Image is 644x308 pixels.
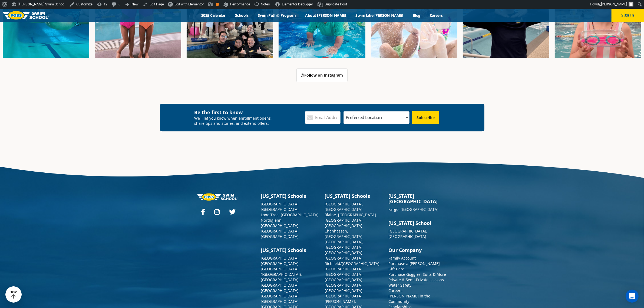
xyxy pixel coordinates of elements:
[194,109,276,116] h4: Be the first to know
[11,290,17,299] div: TOP
[389,261,440,271] a: Purchase a [PERSON_NAME] Gift Card
[261,283,300,293] a: [GEOGRAPHIC_DATA], [GEOGRAPHIC_DATA]
[216,3,219,6] div: OK
[253,13,300,18] a: Swim Path® Program
[412,111,439,124] input: Subscribe
[325,212,376,217] a: Blaine, [GEOGRAPHIC_DATA]
[300,13,351,18] a: About [PERSON_NAME]
[261,218,299,228] a: Northglenn, [GEOGRAPHIC_DATA]
[261,255,300,266] a: [GEOGRAPHIC_DATA], [GEOGRAPHIC_DATA]
[601,2,627,6] span: [PERSON_NAME]
[325,228,363,239] a: Chanhassen, [GEOGRAPHIC_DATA]
[261,228,300,239] a: [GEOGRAPHIC_DATA], [GEOGRAPHIC_DATA]
[425,13,447,18] a: Careers
[389,220,447,226] h3: [US_STATE] School
[389,228,428,239] a: [GEOGRAPHIC_DATA], [GEOGRAPHIC_DATA]
[174,2,204,6] span: Edit with Elementor
[325,193,383,199] h3: [US_STATE] Schools
[389,293,431,304] a: [PERSON_NAME] in the Community
[408,13,425,18] a: Blog
[325,201,364,212] a: [GEOGRAPHIC_DATA], [GEOGRAPHIC_DATA]
[389,247,447,253] h3: Our Company
[194,116,276,126] p: We’ll let you know when enrollment opens, share tips and stories, and extend offers:
[261,201,300,212] a: [GEOGRAPHIC_DATA], [GEOGRAPHIC_DATA]
[325,283,364,293] a: [GEOGRAPHIC_DATA], [GEOGRAPHIC_DATA]
[612,9,644,22] button: Sign In
[325,261,381,271] a: Richfield/[GEOGRAPHIC_DATA], [GEOGRAPHIC_DATA]
[197,13,230,18] a: 2025 Calendar
[351,13,408,18] a: Swim Like [PERSON_NAME]
[3,11,49,19] img: FOSS Swim School Logo
[389,255,416,261] a: Family Account
[261,193,319,199] h3: [US_STATE] Schools
[389,207,439,212] a: Fargo, [GEOGRAPHIC_DATA]
[389,288,403,293] a: Careers
[261,247,319,253] h3: [US_STATE] Schools
[261,266,302,282] a: [GEOGRAPHIC_DATA] ([GEOGRAPHIC_DATA]), [GEOGRAPHIC_DATA]
[305,111,341,124] input: Email Address
[626,290,639,303] div: Open Intercom Messenger
[389,283,412,288] a: Water Safety
[197,193,238,201] img: Foss-logo-horizontal-white.svg
[230,13,253,18] a: Schools
[389,277,444,282] a: Private & Semi-Private Lessons
[389,272,446,277] a: Purchase Goggles, Suits & More
[261,212,319,217] a: Lone Tree, [GEOGRAPHIC_DATA]
[261,293,300,304] a: [GEOGRAPHIC_DATA], [GEOGRAPHIC_DATA]
[389,193,447,204] h3: [US_STATE][GEOGRAPHIC_DATA]
[325,272,364,282] a: [GEOGRAPHIC_DATA], [GEOGRAPHIC_DATA]
[325,250,364,261] a: [GEOGRAPHIC_DATA], [GEOGRAPHIC_DATA]
[325,218,364,228] a: [GEOGRAPHIC_DATA], [GEOGRAPHIC_DATA]
[325,239,364,250] a: [GEOGRAPHIC_DATA], [GEOGRAPHIC_DATA]
[296,68,348,82] a: Follow on Instagram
